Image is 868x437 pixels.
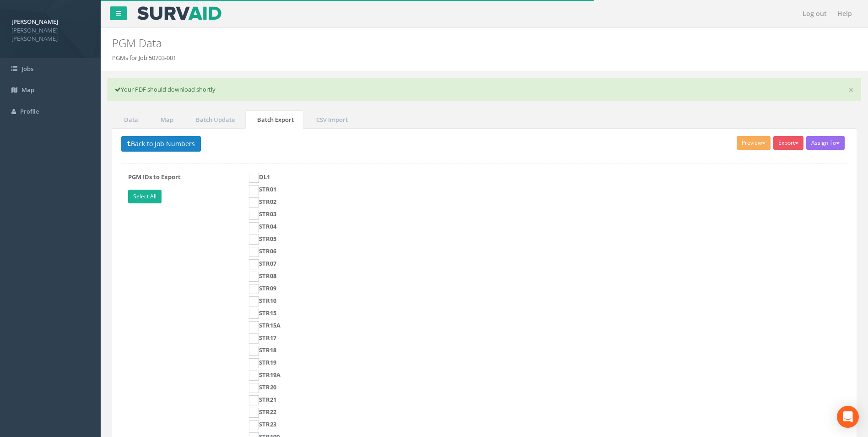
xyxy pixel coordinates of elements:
label: STR08 [249,272,276,282]
a: × [848,85,854,95]
label: STR10 [249,296,276,306]
label: PGM IDs to Export [121,173,242,206]
label: STR19 [249,358,276,368]
button: Back to Job Numbers [121,136,201,152]
a: Data [112,110,148,129]
label: DL1 [249,173,270,183]
label: STR15 [249,309,276,319]
a: Batch Update [184,110,244,129]
span: [PERSON_NAME] [PERSON_NAME] [11,26,89,43]
label: STR05 [249,235,276,245]
div: Open Intercom Messenger [837,406,859,428]
a: Batch Export [245,110,303,129]
strong: [PERSON_NAME] [11,17,58,26]
label: STR02 [249,197,276,208]
div: Your PDF should download shortly [108,78,861,101]
button: Assign To [806,136,845,150]
a: CSV Import [304,110,357,129]
label: STR18 [249,346,276,356]
label: STR06 [249,247,276,257]
label: STR01 [249,185,276,195]
label: STR23 [249,420,276,430]
a: Map [149,110,183,129]
label: STR21 [249,395,276,405]
h2: PGM Data [112,37,730,49]
label: STR07 [249,259,276,269]
span: Map [22,86,34,94]
label: STR09 [249,284,276,294]
label: STR19A [249,371,280,381]
label: STR15A [249,321,280,331]
label: STR03 [249,210,276,220]
span: Jobs [22,65,33,73]
a: Select All [128,190,162,203]
li: PGMs for Job 50703-001 [112,54,176,62]
button: Export [773,136,803,150]
button: Preview [737,136,771,150]
label: STR04 [249,222,276,232]
label: STR22 [249,408,276,418]
label: STR17 [249,333,276,344]
span: Profile [20,107,39,115]
a: [PERSON_NAME] [PERSON_NAME] [PERSON_NAME] [11,15,89,43]
label: STR20 [249,383,276,393]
